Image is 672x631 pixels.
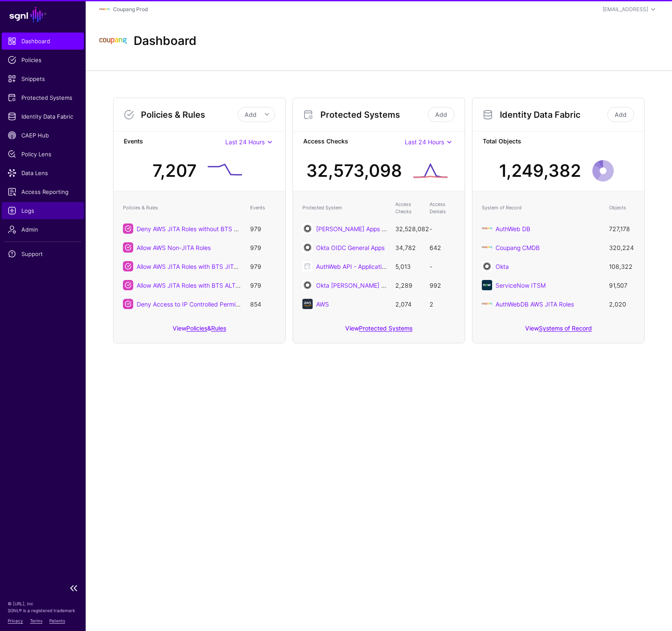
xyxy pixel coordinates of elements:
a: Protected Systems [2,89,84,106]
td: 979 [246,257,280,276]
img: svg+xml;base64,PHN2ZyB3aWR0aD0iNjQiIGhlaWdodD0iNjQiIHZpZXdCb3g9IjAgMCA2NCA2NCIgZmlsbD0ibm9uZSIgeG... [482,261,492,271]
span: Dashboard [8,37,78,45]
a: Allow AWS JITA Roles with BTS JITA Tickets [137,263,259,270]
span: Snippets [8,74,78,83]
a: Policy Lens [2,146,84,163]
span: Access Reporting [8,188,78,196]
th: Access Denials [425,196,460,219]
a: Coupang Prod [113,6,148,12]
td: - [425,257,460,276]
h3: Identity Data Fabric [500,110,606,120]
a: AWS [316,301,329,308]
td: 979 [246,238,280,257]
strong: Events [124,137,225,147]
span: Logs [8,206,78,215]
span: Last 24 Hours [225,138,265,146]
a: AuthWebDB AWS JITA Roles [496,301,574,308]
span: CAEP Hub [8,131,78,140]
h3: Policies & Rules [141,110,238,120]
a: Logs [2,202,84,219]
a: Okta [496,263,509,270]
td: 2,289 [391,276,425,295]
a: Allow AWS JITA Roles with BTS ALTUS Tickets [137,282,266,289]
th: Objects [605,196,639,219]
th: Policies & Rules [119,196,246,219]
span: Support [8,250,78,258]
span: Admin [8,225,78,234]
div: View & [113,318,285,343]
span: Data Lens [8,169,78,177]
td: 108,322 [605,257,639,276]
td: 5,013 [391,257,425,276]
a: Deny Access to IP Controlled Permissions off VDI [137,301,274,308]
a: ServiceNow ITSM [496,282,546,289]
td: 2,020 [605,295,639,313]
a: Policies [2,51,84,68]
th: Events [246,196,280,219]
a: Rules [211,324,226,332]
th: Access Checks [391,196,425,219]
img: svg+xml;base64,PHN2ZyB3aWR0aD0iNjQiIGhlaWdodD0iNjQiIHZpZXdCb3g9IjAgMCA2NCA2NCIgZmlsbD0ibm9uZSIgeG... [482,280,492,290]
span: Policy Lens [8,150,78,158]
a: Coupang CMDB [496,244,540,251]
div: 1,249,382 [499,158,581,184]
a: Data Lens [2,164,84,182]
span: Policies [8,56,78,64]
strong: Access Checks [303,137,405,147]
a: Snippets [2,70,84,87]
td: 979 [246,276,280,295]
span: Identity Data Fabric [8,112,78,121]
td: 854 [246,295,280,313]
a: Access Reporting [2,183,84,200]
a: Terms [30,618,42,623]
span: Protected Systems [8,93,78,102]
img: svg+xml;base64,PHN2ZyB3aWR0aD0iNjQiIGhlaWdodD0iNjQiIHZpZXdCb3g9IjAgMCA2NCA2NCIgZmlsbD0ibm9uZSIgeG... [302,299,313,309]
td: 2,074 [391,295,425,313]
p: © [URL], Inc [8,600,78,607]
img: svg+xml;base64,PHN2ZyB3aWR0aD0iNjQiIGhlaWdodD0iNjQiIHZpZXdCb3g9IjAgMCA2NCA2NCIgZmlsbD0ibm9uZSIgeG... [302,242,313,253]
td: 32,528,082 [391,219,425,238]
a: Protected Systems [359,324,412,332]
td: - [425,219,460,238]
img: svg+xml;base64,PHN2ZyB3aWR0aD0iNjQiIGhlaWdodD0iNjQiIHZpZXdCb3g9IjAgMCA2NCA2NCIgZmlsbD0ibm9uZSIgeG... [302,223,313,234]
td: 992 [425,276,460,295]
td: 34,782 [391,238,425,257]
a: Okta OIDC General Apps [316,244,385,251]
a: Deny AWS JITA Roles without BTS Tickets [137,225,254,232]
td: 642 [425,238,460,257]
img: svg+xml;base64,PHN2ZyBpZD0iTG9nbyIgeG1sbnM9Imh0dHA6Ly93d3cudzMub3JnLzIwMDAvc3ZnIiB3aWR0aD0iMTIxLj... [482,299,492,309]
span: Last 24 Hours [405,138,444,146]
a: Systems of Record [539,324,592,332]
strong: Total Objects [483,137,634,147]
div: View [472,318,644,343]
p: SGNL® is a registered trademark [8,607,78,614]
th: System of Record [478,196,605,219]
th: Protected System [298,196,391,219]
a: Patents [49,618,65,623]
td: 91,507 [605,276,639,295]
a: Policies [186,324,207,332]
a: SGNL [5,5,81,24]
span: Add [245,111,257,118]
img: svg+xml;base64,PHN2ZyBpZD0iTG9nbyIgeG1sbnM9Imh0dHA6Ly93d3cudzMub3JnLzIwMDAvc3ZnIiB3aWR0aD0iMTIxLj... [482,223,492,234]
a: Identity Data Fabric [2,108,84,125]
img: svg+xml;base64,PHN2ZyBpZD0iTG9nbyIgeG1sbnM9Imh0dHA6Ly93d3cudzMub3JnLzIwMDAvc3ZnIiB3aWR0aD0iMTIxLj... [99,27,127,55]
a: [PERSON_NAME] Apps (with Legacy UserID) [316,225,440,232]
a: Add [607,107,634,122]
h3: Protected Systems [320,110,426,120]
a: AuthWeb API - Applications, Roles, and Permissions [316,263,459,270]
a: Dashboard [2,33,84,50]
img: svg+xml;base64,PHN2ZyB3aWR0aD0iNjQiIGhlaWdodD0iNjQiIHZpZXdCb3g9IjAgMCA2NCA2NCIgZmlsbD0ibm9uZSIgeG... [302,280,313,290]
a: Okta [PERSON_NAME] General Apps [316,282,418,289]
a: AuthWeb DB [496,225,530,232]
a: CAEP Hub [2,127,84,144]
img: svg+xml;base64,PHN2ZyBpZD0iTG9nbyIgeG1sbnM9Imh0dHA6Ly93d3cudzMub3JnLzIwMDAvc3ZnIiB3aWR0aD0iMTIxLj... [99,4,110,15]
td: 320,224 [605,238,639,257]
div: 7,207 [152,158,197,184]
a: Allow AWS Non-JITA Roles [137,244,211,251]
td: 979 [246,219,280,238]
a: Admin [2,221,84,238]
img: svg+xml;base64,PHN2ZyBpZD0iTG9nbyIgeG1sbnM9Imh0dHA6Ly93d3cudzMub3JnLzIwMDAvc3ZnIiB3aWR0aD0iMTIxLj... [482,242,492,253]
td: 2 [425,295,460,313]
div: 32,573,098 [306,158,402,184]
